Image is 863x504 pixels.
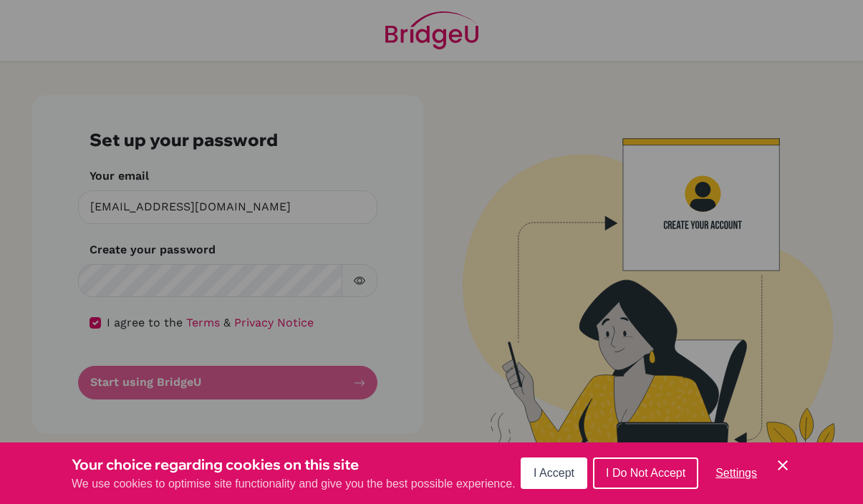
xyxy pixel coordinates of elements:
[534,467,574,479] span: I Accept
[774,457,791,474] button: Save and close
[593,457,698,489] button: I Do Not Accept
[606,467,685,479] span: I Do Not Accept
[521,457,587,489] button: I Accept
[715,467,757,479] span: Settings
[72,454,516,475] h3: Your choice regarding cookies on this site
[704,459,768,488] button: Settings
[72,475,516,493] p: We use cookies to optimise site functionality and give you the best possible experience.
